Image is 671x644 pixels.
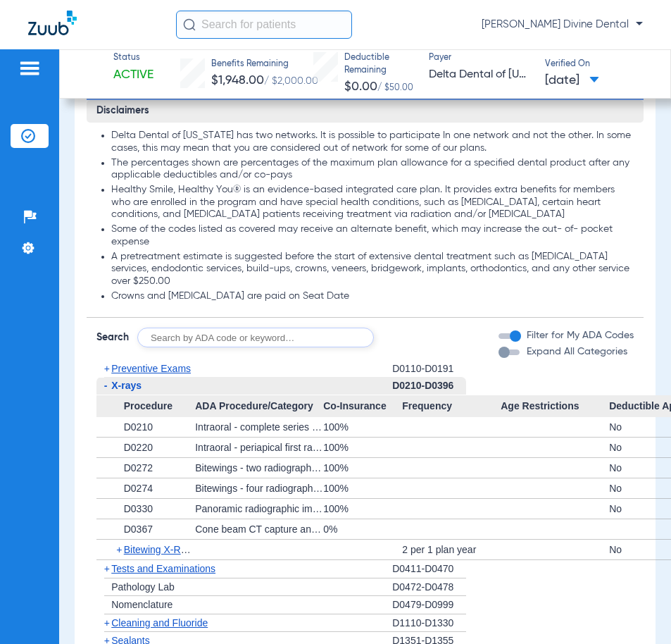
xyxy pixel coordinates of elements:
span: Deductible Remaining [344,52,417,77]
span: Active [113,66,153,84]
span: Search [96,330,129,345]
span: Verified On [545,58,648,71]
div: D1110-D1330 [392,614,466,633]
span: X-rays [111,380,142,391]
div: D0110-D0191 [392,360,466,378]
div: 100% [323,417,402,437]
span: Procedure [96,395,195,418]
span: Bitewing X-Rays [124,544,196,555]
div: 100% [323,499,402,519]
li: The percentages shown are percentages of the maximum plan allowance for a specified dental produc... [111,157,634,182]
span: + [116,540,124,559]
div: Intraoral - periapical first radiographic image [195,438,323,457]
span: Benefits Remaining [211,58,318,71]
span: D0210 [124,421,153,433]
div: 100% [323,438,402,457]
span: / $50.00 [377,84,413,92]
li: Some of the codes listed as covered may receive an alternate benefit, which may increase the out-... [111,223,634,248]
div: 2 per 1 plan year [402,540,501,559]
div: Cone beam CT capture and interpretation with field of view of both jaws; with or without cranium [195,519,323,539]
div: D0411-D0470 [392,560,466,578]
span: - [104,380,108,391]
li: Crowns and [MEDICAL_DATA] are paid on Seat Date [111,290,634,303]
span: D0330 [124,503,153,514]
span: Preventive Exams [111,363,191,374]
img: Zuub Logo [28,11,77,35]
span: / $2,000.00 [264,76,318,86]
span: Cleaning and Fluoride [111,617,208,628]
span: Delta Dental of [US_STATE] [429,66,532,84]
span: D0272 [124,462,153,473]
div: Bitewings - two radiographic images [195,458,323,478]
span: Frequency [402,395,501,418]
span: D0220 [124,442,153,453]
img: Search Icon [183,18,196,31]
div: D0210-D0396 [392,377,466,395]
div: D0472-D0478 [392,578,466,597]
li: Delta Dental of [US_STATE] has two networks. lt is possible to participate In one network and not... [111,130,634,154]
span: Status [113,52,153,65]
iframe: Chat Widget [601,576,671,644]
span: + [104,363,110,374]
label: Filter for My ADA Codes [524,328,634,343]
div: D0479-D0999 [392,596,466,614]
span: Co-Insurance [323,395,402,418]
span: [DATE] [545,72,599,89]
li: A pretreatment estimate is suggested before the start of extensive dental treatment such as [MEDI... [111,251,634,288]
li: Healthy Smile, Healthy You® is an evidence-based integrated care plan. It provides extra benefits... [111,184,634,221]
div: Panoramic radiographic image [195,499,323,519]
span: $1,948.00 [211,74,264,87]
span: Age Restrictions [501,395,609,418]
span: $0.00 [344,80,377,93]
input: Search by ADA code or keyword… [137,328,374,347]
span: Payer [429,52,532,65]
div: 100% [323,458,402,478]
span: + [104,563,110,574]
span: Pathology Lab [111,581,175,593]
div: 0% [323,519,402,539]
div: Bitewings - four radiographic images [195,478,323,498]
span: D0367 [124,524,153,535]
span: Nomenclature [111,599,173,610]
span: [PERSON_NAME] Divine Dental [482,18,643,32]
input: Search for patients [176,11,352,39]
div: Intraoral - complete series of radiographic images [195,417,323,437]
h3: Disclaimers [87,100,644,123]
span: + [104,617,110,628]
span: D0274 [124,483,153,494]
span: Tests and Examinations [111,563,215,574]
span: Expand All Categories [527,347,627,357]
div: 100% [323,478,402,498]
img: hamburger-icon [18,60,41,77]
span: ADA Procedure/Category [195,395,323,418]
